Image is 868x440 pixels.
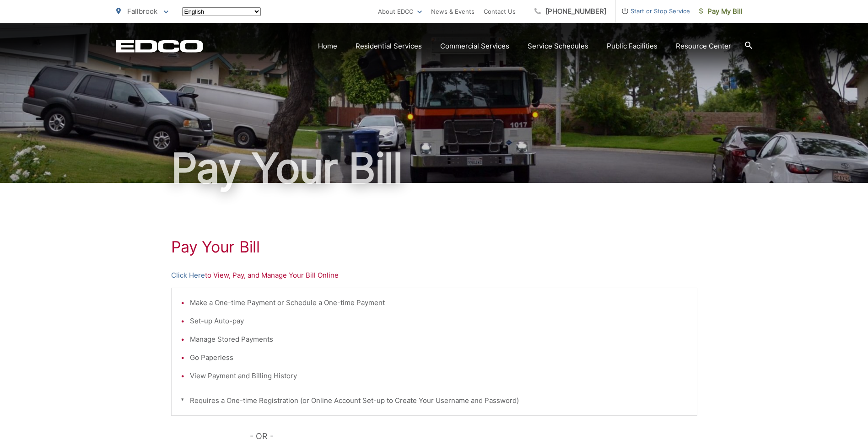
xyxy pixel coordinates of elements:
li: Go Paperless [190,352,688,363]
li: View Payment and Billing History [190,370,688,381]
select: Select a language [182,7,261,16]
a: EDCD logo. Return to the homepage. [116,40,203,53]
h1: Pay Your Bill [171,238,697,256]
h1: Pay Your Bill [116,145,752,191]
a: Home [318,41,337,52]
p: to View, Pay, and Manage Your Bill Online [171,270,697,281]
li: Set-up Auto-pay [190,316,688,327]
a: Service Schedules [528,41,588,52]
a: Resource Center [676,41,731,52]
span: Fallbrook [127,7,157,16]
a: Contact Us [484,6,516,17]
a: Public Facilities [607,41,658,52]
a: Click Here [171,270,205,281]
span: Pay My Bill [699,6,743,17]
a: News & Events [431,6,474,17]
a: Commercial Services [440,41,509,52]
a: Residential Services [356,41,422,52]
a: About EDCO [378,6,422,17]
li: Manage Stored Payments [190,334,688,345]
p: * Requires a One-time Registration (or Online Account Set-up to Create Your Username and Password) [181,395,688,406]
li: Make a One-time Payment or Schedule a One-time Payment [190,297,688,308]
